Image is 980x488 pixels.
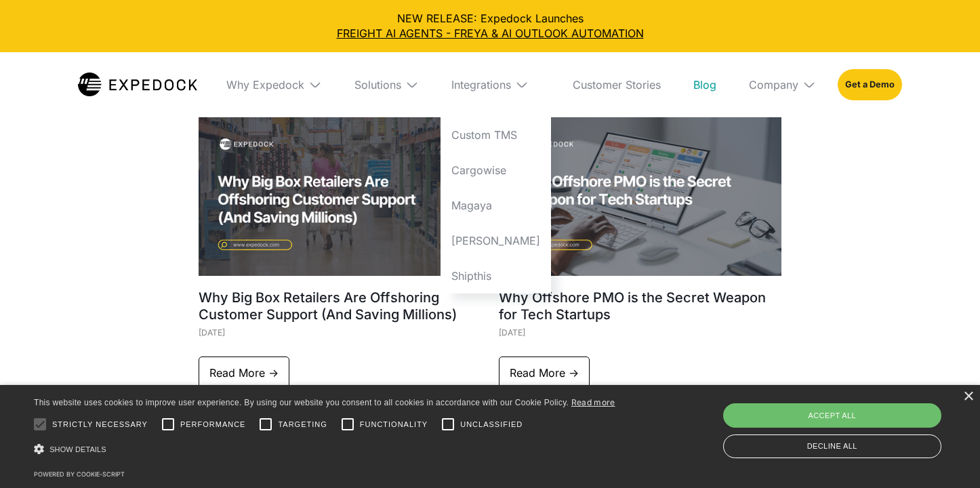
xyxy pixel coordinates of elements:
[441,188,551,223] a: Magaya
[354,78,401,91] div: Solutions
[441,117,551,152] a: Custom TMS
[562,52,672,117] a: Customer Stories
[11,11,969,41] div: NEW RELEASE: Expedock Launches
[441,52,551,117] div: Integrations
[34,470,125,478] a: Powered by cookie-script
[723,434,942,458] div: Decline all
[278,419,327,430] span: Targeting
[682,52,727,117] a: Blog
[441,223,551,258] a: [PERSON_NAME]
[34,440,615,459] div: Show details
[360,419,428,430] span: Functionality
[344,52,430,117] div: Solutions
[441,117,551,293] nav: Integrations
[499,323,782,342] div: [DATE]
[499,357,590,389] a: Read More ->
[749,78,798,91] div: Company
[216,52,333,117] div: Why Expedock
[11,26,969,41] a: FREIGHT AI AGENTS - FREYA & AI OUTLOOK AUTOMATION
[571,397,615,407] a: Read more
[451,78,511,91] div: Integrations
[441,152,551,188] a: Cargowise
[838,69,902,100] a: Get a Demo
[441,258,551,293] a: Shipthis
[52,419,148,430] span: Strictly necessary
[199,323,482,342] div: [DATE]
[499,289,782,323] h1: Why Offshore PMO is the Secret Weapon for Tech Startups
[226,78,304,91] div: Why Expedock
[49,445,106,453] span: Show details
[738,52,827,117] div: Company
[199,357,289,389] a: Read More ->
[723,403,942,428] div: Accept all
[748,342,980,488] iframe: Chat Widget
[460,419,523,430] span: Unclassified
[180,419,246,430] span: Performance
[199,289,482,323] h1: Why Big Box Retailers Are Offshoring Customer Support (And Saving Millions)
[34,398,569,407] span: This website uses cookies to improve user experience. By using our website you consent to all coo...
